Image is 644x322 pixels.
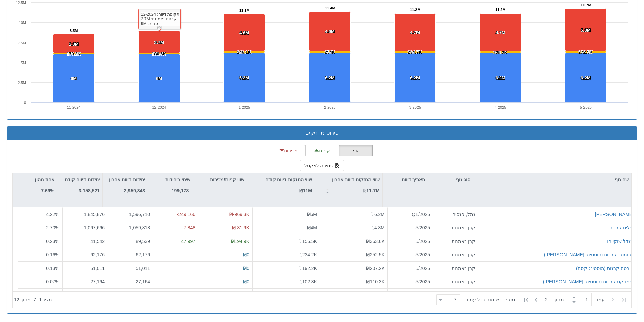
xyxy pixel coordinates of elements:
div: ‏מציג 1 - 7 ‏ מתוך 12 [14,292,52,307]
div: קרן נאמנות [436,251,475,258]
div: 1,845,876 [65,211,105,218]
p: שווי החזקות-דיווח אחרון [332,176,380,183]
span: ₪363.6K [366,238,385,244]
span: ₪102.3K [299,279,317,284]
div: 1,059,818 [111,224,150,231]
span: ‏עמוד [594,296,605,303]
div: [PERSON_NAME] [595,211,634,218]
strong: -199,178 [172,188,190,193]
div: 62,176 [65,251,105,258]
div: 0.07 % [21,278,59,285]
strong: ₪11M [299,188,312,193]
tspan: 6.2M [496,75,505,80]
span: ₪0 [243,279,249,284]
div: קרן נאמנות [436,238,475,244]
div: 2.70 % [21,224,59,231]
div: 41,542 [65,238,105,244]
tspan: 6.2M [581,75,591,80]
div: קרן נאמנות [436,224,475,231]
tspan: 4.7M [410,30,420,35]
div: 62,176 [111,251,150,258]
text: 11-2024 [67,105,80,109]
div: 5/2025 [390,251,430,258]
button: ברומטר קרנות (הוסטינג [PERSON_NAME]) [544,251,634,258]
div: -249,166 [156,211,195,218]
text: 7.5M [18,41,26,45]
div: סוג גוף [428,173,473,186]
tspan: 6.2M [410,75,420,80]
text: 3-2025 [409,105,421,109]
p: שווי החזקות-דיווח קודם [265,176,312,183]
tspan: 11.2M [410,8,421,12]
span: ₪4M [307,225,317,230]
tspan: 179.2K [67,51,81,56]
text: 2.5M [18,81,26,85]
span: ₪234.2K [299,252,317,257]
div: 4.22 % [21,211,59,218]
div: 5/2025 [390,278,430,285]
span: ₪192.2K [299,265,317,271]
tspan: 272.5K [578,50,593,55]
button: אילים קרנות [609,224,634,231]
text: 2-2025 [324,105,335,109]
span: ₪194.9K [231,238,249,244]
button: פורטה קרנות (הוסטינג קסם) [576,265,634,271]
div: 27,164 [65,278,105,285]
span: ₪156.5K [299,238,317,244]
p: שינוי ביחידות [165,176,190,183]
span: ₪110.3K [366,279,385,284]
div: Q1/2025 [390,211,430,218]
div: 5/2025 [390,238,430,244]
div: גמל, פנסיה [436,211,475,218]
div: 89,539 [111,238,150,244]
tspan: 2.3M [69,42,79,47]
tspan: 11.1M [239,8,250,13]
div: 0.13 % [21,265,59,271]
tspan: 6.2M [325,75,335,80]
div: אימפקט קרנות (הוסטינג [PERSON_NAME]) [543,278,634,285]
div: 0.23 % [21,238,59,244]
div: 5/2025 [390,265,430,271]
tspan: 4.9M [325,29,335,34]
div: קרן נאמנות [436,278,475,285]
div: 47,997 [156,238,195,244]
div: שם גוף [473,173,631,186]
p: יחידות-דיווח קודם [65,176,100,183]
div: 51,011 [111,265,150,271]
text: 12.5M [16,1,26,5]
button: קניות [305,145,339,156]
text: 10M [19,21,26,25]
span: ₪0 [243,252,249,257]
button: מכירות [272,145,306,156]
tspan: 11.2M [495,8,506,12]
span: ₪6.2M [371,212,385,217]
div: 1,067,666 [65,224,105,231]
span: ‏מספר רשומות בכל עמוד [466,296,515,303]
strong: 3,158,521 [79,188,100,193]
p: יחידות-דיווח אחרון [109,176,145,183]
tspan: 254K [325,50,335,55]
div: ‏ מתוך [434,292,630,307]
span: ₪-31.9K [232,225,249,230]
tspan: 234.7K [408,50,422,55]
tspan: 6M [156,76,162,81]
tspan: 11.4M [325,6,335,10]
div: -7,848 [156,224,195,231]
div: 51,011 [65,265,105,271]
tspan: 6M [71,76,77,81]
h3: פירוט מחזיקים [12,130,632,136]
tspan: 4.6M [239,30,249,35]
text: 0 [24,101,26,105]
tspan: 180.6K [152,51,166,56]
tspan: 4.7M [496,30,505,35]
button: מגדל שוקי הון [605,238,634,244]
text: 1-2025 [239,105,250,109]
tspan: 5.3M [581,28,591,33]
span: ₪-969.3K [229,212,249,217]
tspan: 246.1K [237,50,252,55]
text: 12-2024 [152,105,166,109]
span: ₪252.5K [366,252,385,257]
